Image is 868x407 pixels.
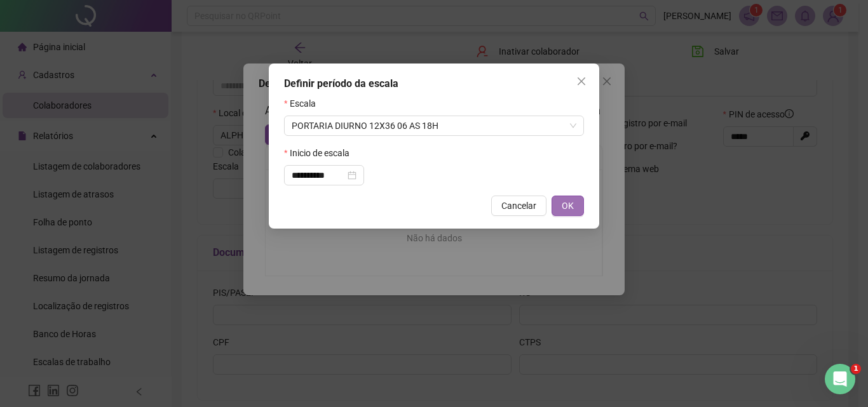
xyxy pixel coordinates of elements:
[284,76,584,91] div: Definir período da escala
[292,116,576,135] span: PORTARIA DIURNO 12X36 06 AS 18H
[576,76,587,86] span: close
[284,97,324,110] label: Escala
[851,364,861,374] span: 1
[501,199,536,213] span: Cancelar
[491,196,546,216] button: Cancelar
[571,71,592,91] button: Close
[562,199,574,213] span: OK
[825,364,855,394] iframe: Intercom live chat
[284,146,358,160] label: Inicio de escala
[552,196,584,216] button: OK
